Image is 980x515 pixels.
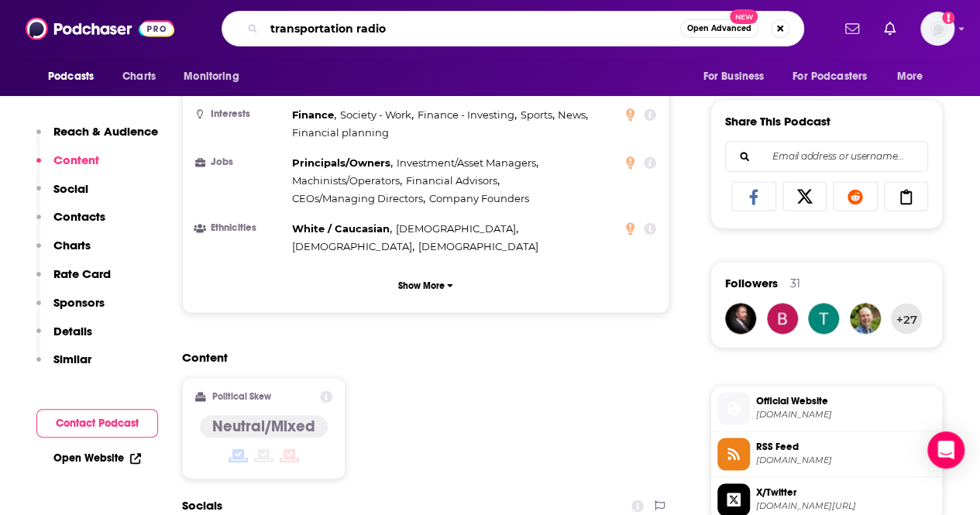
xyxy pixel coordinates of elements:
[292,174,400,187] span: Machinists/Operators
[756,440,936,454] span: RSS Feed
[756,409,936,421] span: bloomberg.com
[173,62,259,91] button: open menu
[738,142,915,171] input: Email address or username...
[212,391,271,402] h2: Political Skew
[26,14,174,43] img: Podchaser - Follow, Share and Rate Podcasts
[756,455,936,466] span: feeds.bloomberg.fm
[920,12,954,46] span: Logged in as amooers
[195,109,286,119] h3: Interests
[292,156,390,169] span: Principals/Owners
[264,16,680,41] input: Search podcasts, credits, & more...
[793,66,867,88] span: For Podcasters
[292,238,414,256] span: ,
[884,181,929,211] a: Copy Link
[53,209,105,224] p: Contacts
[397,154,538,172] span: ,
[36,295,105,324] button: Sponsors
[53,266,111,281] p: Rate Card
[292,192,423,204] span: CEOs/Managing Directors
[36,209,105,238] button: Contacts
[725,114,830,129] h3: Share This Podcast
[790,276,800,290] div: 31
[703,66,764,88] span: For Business
[112,62,165,91] a: Charts
[558,106,588,124] span: ,
[36,324,92,352] button: Details
[292,106,336,124] span: ,
[36,409,158,438] button: Contact Podcast
[878,15,902,42] a: Show notifications dropdown
[839,15,865,42] a: Show notifications dropdown
[756,486,936,500] span: X/Twitter
[184,66,239,88] span: Monitoring
[782,181,827,211] a: Share on X/Twitter
[53,295,105,310] p: Sponsors
[767,303,798,334] img: belend.cision
[731,181,776,211] a: Share on Facebook
[756,500,936,512] span: twitter.com/tracyalloway
[891,303,922,334] button: +27
[212,417,315,436] h4: Neutral/Mixed
[292,108,334,121] span: Finance
[687,25,751,33] span: Open Advanced
[833,181,878,211] a: Share on Reddit
[292,220,392,238] span: ,
[725,141,928,172] div: Search followers
[396,222,516,235] span: [DEMOGRAPHIC_DATA]
[36,238,91,266] button: Charts
[292,222,390,235] span: White / Caucasian
[53,324,92,338] p: Details
[730,9,758,24] span: New
[558,108,586,121] span: News
[53,238,91,252] p: Charts
[53,153,99,167] p: Content
[48,66,94,88] span: Podcasts
[37,62,114,91] button: open menu
[717,392,936,424] a: Official Website[DOMAIN_NAME]
[195,157,286,167] h3: Jobs
[756,394,936,408] span: Official Website
[680,19,758,38] button: Open AdvancedNew
[808,303,839,334] img: teresa.dohle
[397,156,536,169] span: Investment/Asset Managers
[195,223,286,233] h3: Ethnicities
[897,66,923,88] span: More
[850,303,881,334] img: revivingvirtue
[725,303,756,334] img: andychan
[53,181,88,196] p: Social
[406,174,497,187] span: Financial Advisors
[398,280,445,291] p: Show More
[222,11,804,46] div: Search podcasts, credits, & more...
[927,431,965,469] div: Open Intercom Messenger
[292,240,412,252] span: [DEMOGRAPHIC_DATA]
[182,350,657,365] h2: Content
[520,106,554,124] span: ,
[340,108,411,121] span: Society - Work
[53,352,91,366] p: Similar
[36,181,88,210] button: Social
[53,124,158,139] p: Reach & Audience
[692,62,783,91] button: open menu
[36,153,99,181] button: Content
[292,190,425,208] span: ,
[36,352,91,380] button: Similar
[292,172,402,190] span: ,
[942,12,954,24] svg: Add a profile image
[520,108,552,121] span: Sports
[36,266,111,295] button: Rate Card
[53,451,141,465] a: Open Website
[920,12,954,46] img: User Profile
[418,240,538,252] span: [DEMOGRAPHIC_DATA]
[292,154,393,172] span: ,
[920,12,954,46] button: Show profile menu
[340,106,414,124] span: ,
[406,172,500,190] span: ,
[717,438,936,470] a: RSS Feed[DOMAIN_NAME]
[195,271,656,300] button: Show More
[725,276,778,290] span: Followers
[36,124,158,153] button: Reach & Audience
